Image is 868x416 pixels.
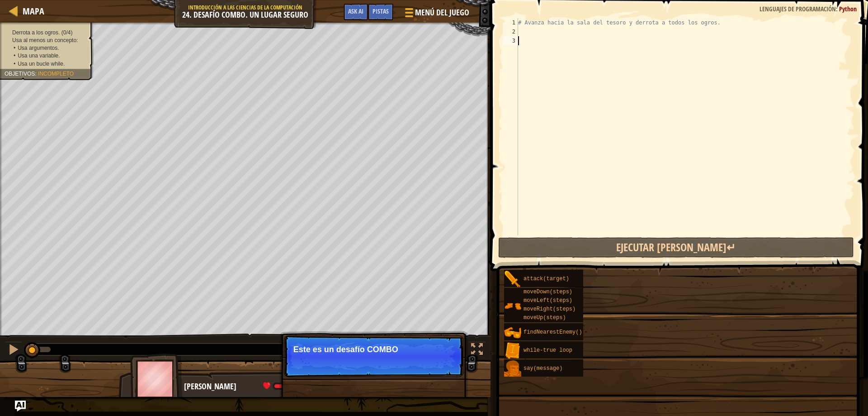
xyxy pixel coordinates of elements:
button: Ctrl + P: Pause [5,341,23,360]
div: 2 [503,27,518,36]
span: Python [839,5,857,13]
span: say(message) [524,365,562,372]
span: moveUp(steps) [524,315,566,321]
img: portrait.png [504,324,521,341]
span: Usa una variable. [18,53,60,59]
p: Este es un desafío COMBO [293,345,454,354]
li: Usa un bucle while. [14,60,87,68]
li: Usa al menos un concepto: [5,37,87,44]
button: Ask AI [15,401,26,411]
span: Objetivos [5,71,35,77]
span: : [35,71,38,77]
span: moveRight(steps) [524,306,576,312]
span: attack(target) [524,276,569,282]
span: moveDown(steps) [524,289,572,295]
button: Ejecutar [PERSON_NAME]↵ [498,237,854,258]
li: Usa argumentos. [14,44,87,52]
button: Cambia a pantalla completa. [468,341,486,360]
img: portrait.png [504,342,521,359]
span: : [836,5,839,13]
button: Ask AI [344,4,368,20]
span: moveLeft(steps) [524,297,572,304]
i: • [14,53,15,59]
button: Menú del Juego [398,4,475,25]
i: • [14,61,15,67]
span: Usa al menos un concepto: [12,37,78,43]
div: [PERSON_NAME] [184,381,363,392]
span: Lenguajes de programación [759,5,836,13]
img: portrait.png [504,297,521,315]
span: Usa argumentos. [18,45,59,51]
img: portrait.png [504,360,521,378]
span: Incompleto [38,71,74,77]
span: Mapa [23,5,44,17]
div: 1 [503,18,518,27]
i: • [14,45,15,51]
span: Ask AI [348,7,363,15]
span: findNearestEnemy() [524,329,582,335]
span: Derrota a los ogros. (0/4) [12,29,72,36]
span: while-true loop [524,347,572,354]
li: Usa una variable. [14,52,87,60]
span: Pistas [373,7,389,15]
span: Menú del Juego [415,7,469,19]
img: thang_avatar_frame.png [130,354,183,404]
span: Usa un bucle while. [18,61,65,67]
a: Mapa [18,5,44,17]
div: 3 [503,36,518,45]
div: health: 123 / 123 [263,382,356,390]
img: portrait.png [504,271,521,288]
li: Derrota a los ogros. [5,29,87,37]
